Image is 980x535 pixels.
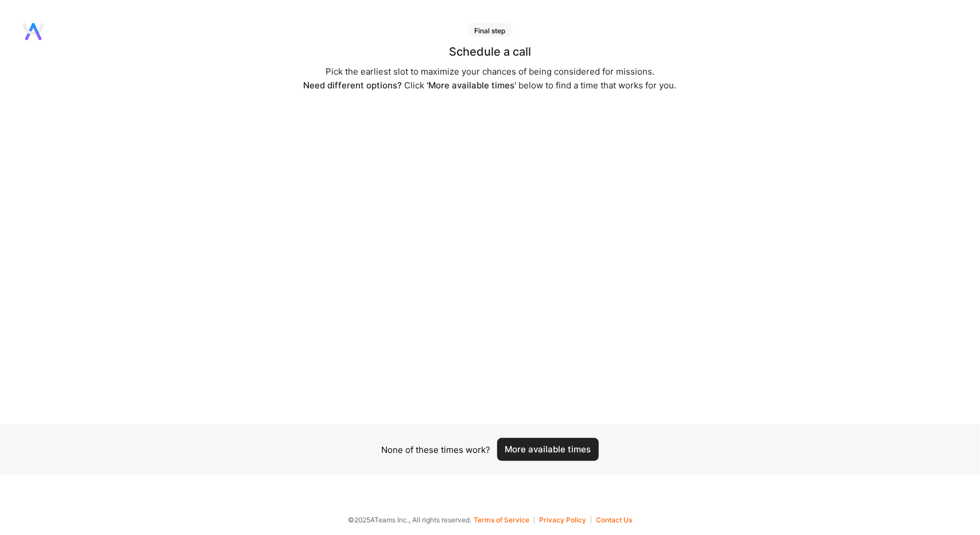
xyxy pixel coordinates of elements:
div: None of these times work? [381,444,490,456]
div: Final step [468,23,513,37]
button: More available times [497,438,599,461]
button: Contact Us [596,516,632,524]
div: Pick the earliest slot to maximize your chances of being considered for missions. Click below to ... [304,65,677,92]
div: Schedule a call [449,46,531,58]
button: Terms of Service [474,516,534,524]
span: 'More available times' [427,80,517,91]
span: © 2025 ATeams Inc., All rights reserved. [348,514,471,526]
span: Need different options? [304,80,402,91]
button: Privacy Policy [539,516,591,524]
